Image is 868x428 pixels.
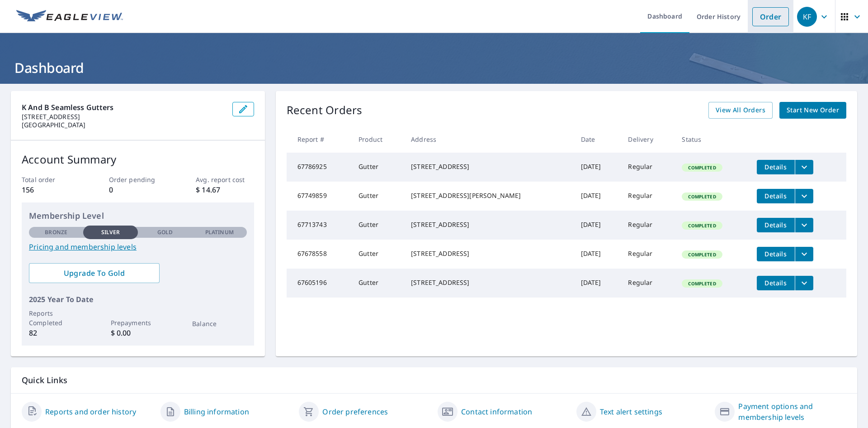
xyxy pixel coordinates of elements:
[411,162,566,171] div: [STREET_ADDRESS]
[287,102,363,119] p: Recent Orders
[779,102,846,119] a: Start New Order
[574,211,621,240] td: [DATE]
[795,160,813,174] button: filesDropdownBtn-67786925
[716,105,765,116] span: View All Orders
[29,294,247,305] p: 2025 Year To Date
[757,160,795,174] button: detailsBtn-67786925
[683,164,721,171] span: Completed
[287,240,351,269] td: 67678558
[708,102,773,119] a: View All Orders
[762,279,789,287] span: Details
[757,276,795,290] button: detailsBtn-67605196
[795,247,813,261] button: filesDropdownBtn-67678558
[621,126,675,153] th: Delivery
[683,280,721,287] span: Completed
[574,182,621,211] td: [DATE]
[287,182,351,211] td: 67749859
[683,222,721,229] span: Completed
[351,126,404,153] th: Product
[192,319,246,328] p: Balance
[22,375,846,386] p: Quick Links
[757,218,795,232] button: detailsBtn-67713743
[287,153,351,182] td: 67786925
[461,406,532,417] a: Contact information
[22,151,254,168] p: Account Summary
[795,189,813,203] button: filesDropdownBtn-67749859
[795,276,813,290] button: filesDropdownBtn-67605196
[621,153,675,182] td: Regular
[22,102,225,113] p: K and B Seamless Gutters
[757,247,795,261] button: detailsBtn-67678558
[322,406,388,417] a: Order preferences
[621,211,675,240] td: Regular
[762,163,789,171] span: Details
[683,193,721,200] span: Completed
[574,240,621,269] td: [DATE]
[411,278,566,287] div: [STREET_ADDRESS]
[45,228,67,236] p: Bronze
[287,269,351,298] td: 67605196
[111,318,165,327] p: Prepayments
[196,175,254,184] p: Avg. report cost
[351,182,404,211] td: Gutter
[574,126,621,153] th: Date
[351,153,404,182] td: Gutter
[205,228,234,236] p: Platinum
[621,182,675,211] td: Regular
[22,113,225,121] p: [STREET_ADDRESS]
[351,211,404,240] td: Gutter
[351,269,404,298] td: Gutter
[795,218,813,232] button: filesDropdownBtn-67713743
[757,189,795,203] button: detailsBtn-67749859
[101,228,120,236] p: Silver
[683,251,721,258] span: Completed
[16,10,123,24] img: EV Logo
[797,7,817,27] div: KF
[29,210,247,222] p: Membership Level
[109,184,167,195] p: 0
[11,58,857,77] h1: Dashboard
[29,241,247,252] a: Pricing and membership levels
[787,105,839,116] span: Start New Order
[411,220,566,229] div: [STREET_ADDRESS]
[574,153,621,182] td: [DATE]
[22,121,225,129] p: [GEOGRAPHIC_DATA]
[762,250,789,258] span: Details
[621,240,675,269] td: Regular
[157,228,173,236] p: Gold
[621,269,675,298] td: Regular
[351,240,404,269] td: Gutter
[22,175,80,184] p: Total order
[738,401,846,423] a: Payment options and membership levels
[752,7,789,26] a: Order
[762,221,789,229] span: Details
[287,126,351,153] th: Report #
[29,327,83,338] p: 82
[196,184,254,195] p: $ 14.67
[109,175,167,184] p: Order pending
[574,269,621,298] td: [DATE]
[36,268,152,278] span: Upgrade To Gold
[675,126,750,153] th: Status
[29,308,83,327] p: Reports Completed
[184,406,249,417] a: Billing information
[111,327,165,338] p: $ 0.00
[45,406,136,417] a: Reports and order history
[411,249,566,258] div: [STREET_ADDRESS]
[600,406,662,417] a: Text alert settings
[762,192,789,200] span: Details
[411,191,566,200] div: [STREET_ADDRESS][PERSON_NAME]
[404,126,574,153] th: Address
[287,211,351,240] td: 67713743
[22,184,80,195] p: 156
[29,263,160,283] a: Upgrade To Gold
